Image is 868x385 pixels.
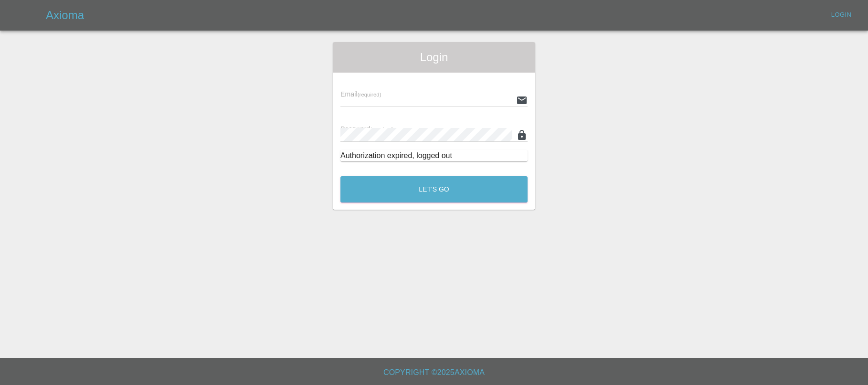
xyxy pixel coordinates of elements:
button: Let's Go [340,176,528,203]
a: Login [826,8,857,22]
small: (required) [358,92,381,97]
div: Authorization expired, logged out [340,150,528,161]
span: Login [340,50,528,65]
span: Email [340,90,381,98]
h6: Copyright © 2025 Axioma [8,366,860,379]
span: Password [340,125,394,133]
h5: Axioma [46,8,84,23]
small: (required) [370,127,394,132]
